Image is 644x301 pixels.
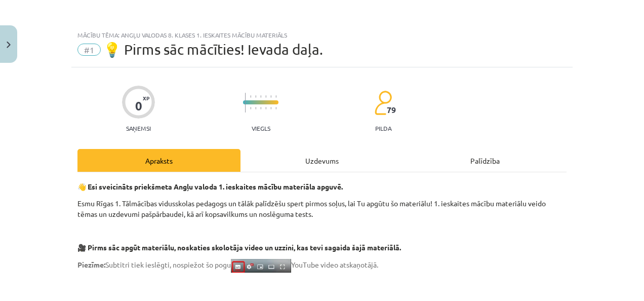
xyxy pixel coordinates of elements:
[255,107,256,109] img: icon-short-line-57e1e144782c952c97e751825c79c345078a6d821885a25fce030b3d8c18986b.svg
[275,107,276,109] img: icon-short-line-57e1e144782c952c97e751825c79c345078a6d821885a25fce030b3d8c18986b.svg
[375,125,391,132] p: pilda
[265,107,266,109] img: icon-short-line-57e1e144782c952c97e751825c79c345078a6d821885a25fce030b3d8c18986b.svg
[77,44,101,56] span: #1
[270,107,271,109] img: icon-short-line-57e1e144782c952c97e751825c79c345078a6d821885a25fce030b3d8c18986b.svg
[275,95,276,98] img: icon-short-line-57e1e144782c952c97e751825c79c345078a6d821885a25fce030b3d8c18986b.svg
[250,107,251,109] img: icon-short-line-57e1e144782c952c97e751825c79c345078a6d821885a25fce030b3d8c18986b.svg
[122,125,155,132] p: Saņemsi
[103,41,323,58] span: 💡 Pirms sāc mācīties! Ievada daļa.
[77,260,378,269] span: Subtitri tiek ieslēgti, nospiežot šo pogu YouTube video atskaņotājā.
[265,95,266,98] img: icon-short-line-57e1e144782c952c97e751825c79c345078a6d821885a25fce030b3d8c18986b.svg
[270,95,271,98] img: icon-short-line-57e1e144782c952c97e751825c79c345078a6d821885a25fce030b3d8c18986b.svg
[255,95,256,98] img: icon-short-line-57e1e144782c952c97e751825c79c345078a6d821885a25fce030b3d8c18986b.svg
[374,90,392,116] img: students-c634bb4e5e11cddfef0936a35e636f08e4e9abd3cc4e673bd6f9a4125e45ecb1.svg
[252,125,270,132] p: Viegls
[404,149,567,172] div: Palīdzība
[240,149,404,172] div: Uzdevums
[135,99,142,113] div: 0
[387,105,396,115] span: 79
[77,149,240,172] div: Apraksts
[77,198,567,219] p: Esmu Rīgas 1. Tālmācības vidusskolas pedagogs un tālāk palīdzēšu spert pirmos soļus, lai Tu apgūt...
[245,93,246,112] img: icon-long-line-d9ea69661e0d244f92f715978eff75569469978d946b2353a9bb055b3ed8787d.svg
[77,260,105,269] strong: Piezīme:
[77,243,401,252] strong: 🎥 Pirms sāc apgūt materiālu, noskaties skolotāja video un uzzini, kas tevi sagaida šajā materiālā.
[77,31,567,39] div: Mācību tēma: Angļu valodas 8. klases 1. ieskaites mācību materiāls
[260,107,261,109] img: icon-short-line-57e1e144782c952c97e751825c79c345078a6d821885a25fce030b3d8c18986b.svg
[143,95,149,101] span: XP
[260,95,261,98] img: icon-short-line-57e1e144782c952c97e751825c79c345078a6d821885a25fce030b3d8c18986b.svg
[77,182,343,191] strong: 👋 Esi sveicināts priekšmeta Angļu valoda 1. ieskaites mācību materiāla apguvē.
[250,95,251,98] img: icon-short-line-57e1e144782c952c97e751825c79c345078a6d821885a25fce030b3d8c18986b.svg
[7,42,11,48] img: icon-close-lesson-0947bae3869378f0d4975bcd49f059093ad1ed9edebbc8119c70593378902aed.svg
